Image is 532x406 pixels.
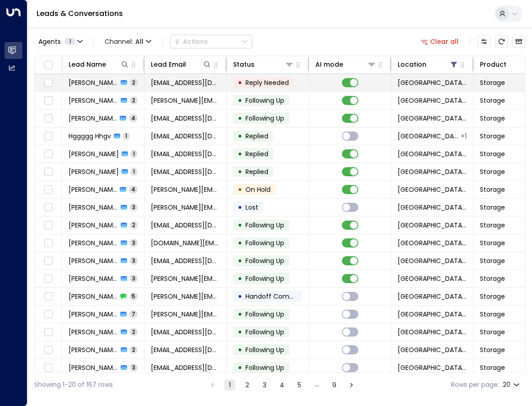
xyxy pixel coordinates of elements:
[130,203,138,211] span: 3
[480,96,505,105] span: Storage
[245,96,284,105] span: Following Up
[398,345,467,354] span: Space Station Kings Heath
[151,203,220,212] span: sam.maycock5369@gmail.com
[69,221,118,230] span: James Spicer
[69,203,118,212] span: Sam Sam
[238,200,242,215] div: •
[69,132,111,141] span: Hggggg Hhgv
[43,220,54,231] span: Toggle select row
[238,253,242,269] div: •
[245,238,284,248] span: Following Up
[451,380,499,390] label: Rows per page:
[151,78,220,87] span: madelainehanlon@aol.co.uk
[398,59,458,70] div: Location
[43,77,54,89] span: Toggle select row
[130,221,138,229] span: 2
[43,273,54,285] span: Toggle select row
[238,306,242,322] div: •
[224,380,235,390] button: page 1
[294,380,305,390] button: Go to page 5
[69,256,118,265] span: Leo Nolan
[480,78,505,87] span: Storage
[495,35,508,48] span: Refresh
[34,380,113,390] div: Showing 1-20 of 167 rows
[37,8,123,19] a: Leads & Conversations
[461,132,467,141] div: Space Station Kings Heath
[131,150,137,158] span: 1
[259,380,270,390] button: Go to page 3
[329,380,340,390] button: Go to page 9
[43,95,54,106] span: Toggle select row
[151,96,220,105] span: naomi.verney65@gmail.com
[398,78,467,87] span: Space Station Kings Heath
[245,132,268,141] span: Replied
[151,59,212,70] div: Lead Email
[315,59,343,70] div: AI mode
[238,146,242,162] div: •
[503,378,521,391] div: 20
[480,256,505,265] span: Storage
[398,185,467,194] span: Space Station Kings Heath
[398,149,467,158] span: Space Station Kings Heath
[480,310,505,319] span: Storage
[69,363,118,372] span: Richard Horton
[238,164,242,179] div: •
[480,185,505,194] span: Storage
[398,256,467,265] span: Space Station Kings Heath
[480,345,505,354] span: Storage
[170,35,252,48] button: Actions
[398,59,426,70] div: Location
[151,256,220,265] span: 117leonolan@gmail.com
[245,78,289,87] span: Reply Needed
[398,114,467,123] span: Space Station Kings Heath
[43,202,54,213] span: Toggle select row
[398,96,467,105] span: Space Station Kings Heath
[480,132,505,141] span: Storage
[398,221,467,230] span: Space Station Kings Heath
[135,38,144,45] span: All
[512,35,525,48] button: Archived Leads
[43,131,54,142] span: Toggle select row
[480,59,506,70] div: Product
[398,274,467,283] span: Space Station Kings Heath
[151,292,220,301] span: diana.laird555@yahoo.com
[245,114,284,123] span: Following Up
[238,128,242,144] div: •
[151,345,220,354] span: nataleebrookes8@gmail.com
[43,327,54,338] span: Toggle select row
[69,59,129,70] div: Lead Name
[43,362,54,374] span: Toggle select row
[245,149,268,158] span: Replied
[480,149,505,158] span: Storage
[238,182,242,197] div: •
[69,292,117,301] span: Diana Laird
[43,184,54,195] span: Toggle select row
[238,93,242,108] div: •
[233,59,255,70] div: Status
[130,257,138,264] span: 3
[43,237,54,249] span: Toggle select row
[478,35,490,48] button: Customize
[130,274,138,282] span: 3
[480,203,505,212] span: Storage
[398,238,467,248] span: Space Station Kings Heath
[245,221,284,230] span: Following Up
[480,274,505,283] span: Storage
[398,203,467,212] span: Space Station Kings Heath
[69,78,118,87] span: Madelaine Hanlon
[245,167,268,176] span: Replied
[245,327,284,337] span: Following Up
[69,149,119,158] span: Simon Challinor
[43,59,54,71] span: Toggle select all
[130,239,138,247] span: 3
[130,328,138,336] span: 2
[245,345,284,354] span: Following Up
[238,289,242,304] div: •
[417,35,463,48] button: Clear all
[245,256,284,265] span: Following Up
[129,114,138,122] span: 4
[69,327,118,337] span: Christopher Butt
[151,221,220,230] span: sitcom.budding.0f@icloud.com
[398,310,467,319] span: Space Station Kings Heath
[69,59,106,70] div: Lead Name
